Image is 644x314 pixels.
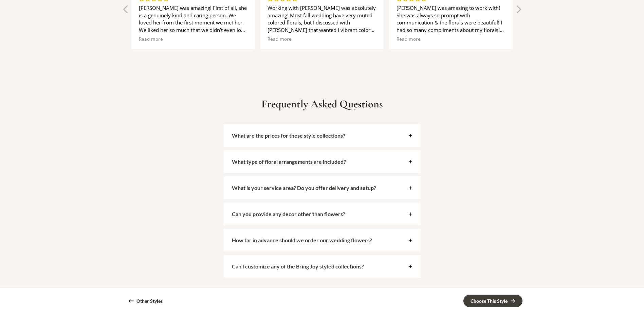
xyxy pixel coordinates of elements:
div: Next review [515,4,522,18]
span: Read more [268,36,292,42]
strong: What type of floral arrangements are included? [232,158,346,165]
strong: Can I customize any of the Bring Joy styled collections? [232,263,364,269]
a: Other Styles [122,295,169,307]
strong: What are the prices for these style collections? [232,132,345,139]
span: Read more [139,36,163,42]
div: Previous review [123,4,129,18]
strong: Can you provide any decor other than flowers? [232,211,345,217]
h2: Frequently Asked Questions [127,98,518,110]
div: [PERSON_NAME] was amazing! First of all, she is a genuinely kind and caring person. We loved her ... [139,4,247,34]
div: Other Styles [136,299,163,303]
div: Choose This Style [471,299,508,303]
span: Read more [397,36,421,42]
strong: What is your service area? Do you offer delivery and setup? [232,185,376,191]
div: Working with [PERSON_NAME] was absolutely amazing! Most fall wedding have very muted colored flor... [268,4,376,34]
a: Choose This Style [463,295,522,307]
strong: How far in advance should we order our wedding flowers? [232,237,372,243]
div: [PERSON_NAME] was amazing to work with! She was always so prompt with communication & the florals... [397,4,505,34]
